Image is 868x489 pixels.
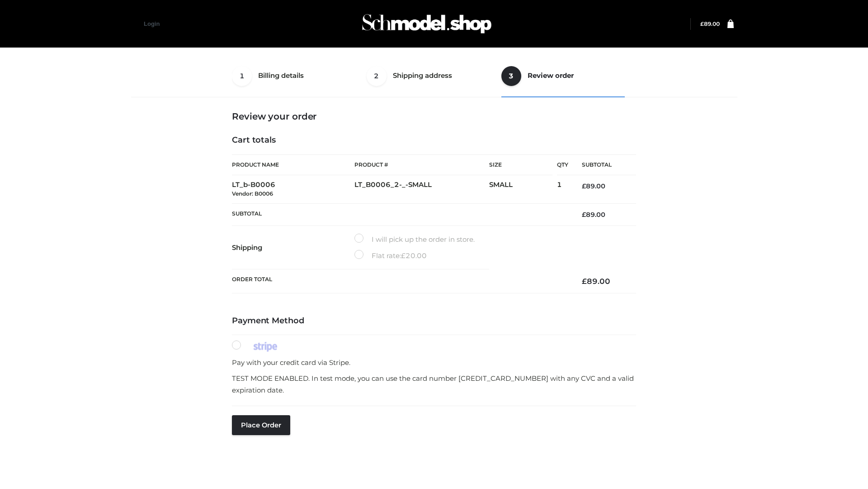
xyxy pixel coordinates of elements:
p: Pay with your credit card via Stripe. [232,357,636,369]
td: LT_b-B0006 [232,175,354,204]
a: Login [144,20,160,27]
td: 1 [557,175,568,204]
th: Shipping [232,226,354,269]
th: Product Name [232,154,354,175]
bdi: 89.00 [700,20,720,27]
bdi: 89.00 [582,182,605,190]
h4: Cart totals [232,135,636,145]
bdi: 89.00 [582,211,605,219]
td: SMALL [489,175,557,204]
td: LT_B0006_2-_-SMALL [354,175,489,204]
button: Place order [232,415,290,435]
span: £ [700,20,704,27]
span: £ [582,211,586,219]
span: £ [582,182,586,190]
th: Subtotal [568,155,636,175]
bdi: 20.00 [401,251,427,260]
th: Subtotal [232,203,568,225]
label: I will pick up the order in store. [354,234,475,245]
img: Schmodel Admin 964 [359,6,495,42]
th: Product # [354,154,489,175]
span: £ [401,251,406,260]
p: TEST MODE ENABLED. In test mode, you can use the card number [CREDIT_CARD_NUMBER] with any CVC an... [232,373,636,396]
bdi: 89.00 [582,277,610,286]
th: Order Total [232,269,568,293]
a: £89.00 [700,20,720,27]
label: Flat rate: [354,250,427,262]
th: Qty [557,154,568,175]
span: £ [582,277,587,286]
th: Size [489,155,552,175]
h4: Payment Method [232,316,636,326]
small: Vendor: B0006 [232,190,273,197]
h3: Review your order [232,111,636,122]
